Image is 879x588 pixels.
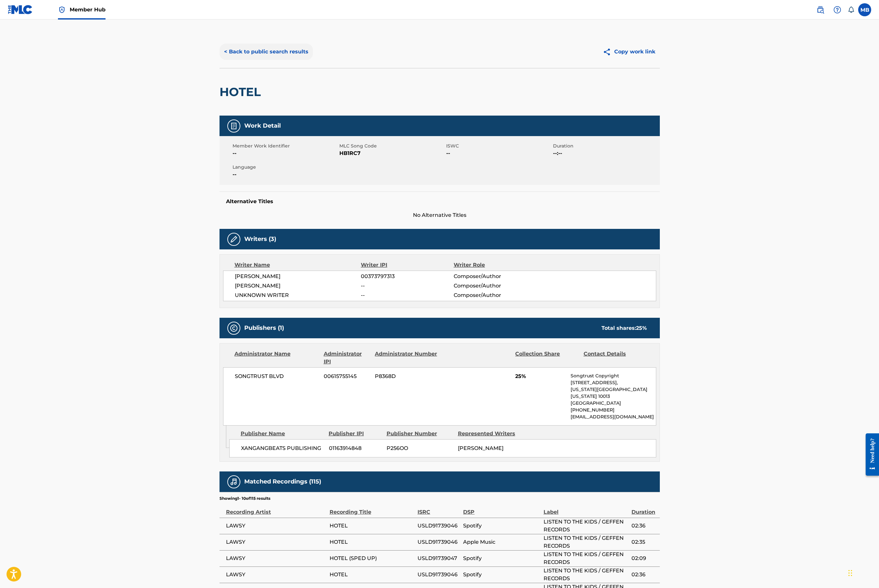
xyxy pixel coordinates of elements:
div: Administrator IPI [324,350,370,366]
span: USLD91739046 [418,522,460,530]
span: ISWC [446,143,551,149]
div: Writer Role [454,261,538,269]
span: 25% [515,372,566,380]
p: Songtrust Copyright [571,372,656,379]
img: MLC Logo [8,5,33,14]
span: UNKNOWN WRITER [235,291,361,299]
span: LAWSY [226,538,326,546]
span: -- [446,149,551,157]
span: USLD91739046 [418,538,460,546]
span: Spotify [463,522,540,530]
div: Help [831,3,844,16]
img: Copy work link [603,48,614,56]
div: Publisher Name [241,430,324,438]
a: Public Search [814,3,827,16]
span: XANGANGBEATS PUBLISHING [241,444,324,452]
span: LISTEN TO THE KIDS / GEFFEN RECORDS [544,567,628,582]
div: ISRC [418,501,460,516]
span: No Alternative Titles [220,211,660,219]
span: --:-- [553,149,658,157]
div: Duration [631,501,656,516]
span: Duration [553,143,658,149]
iframe: Chat Widget [846,557,879,588]
img: Matched Recordings [230,478,238,486]
p: [PHONE_NUMBER] [571,407,656,413]
span: USLD91739046 [418,571,460,579]
span: -- [233,149,338,157]
span: HOTEL [330,538,414,546]
h5: Matched Recordings (115) [244,478,321,485]
div: Administrator Number [375,350,438,366]
span: 01163914848 [329,444,382,452]
h5: Alternative Titles [226,198,653,205]
div: Writer IPI [361,261,454,269]
div: Drag [848,563,852,583]
span: P8368D [375,372,438,380]
span: HOTEL (SPED UP) [330,554,414,562]
button: < Back to public search results [220,44,313,60]
div: Recording Title [330,501,414,516]
div: Publisher Number [387,430,453,438]
p: [EMAIL_ADDRESS][DOMAIN_NAME] [571,413,656,420]
h5: Writers (3) [244,235,276,243]
span: 02:35 [631,538,656,546]
span: 02:36 [631,522,656,530]
div: Publisher IPI [329,430,382,438]
img: search [816,6,824,14]
span: USLD91739047 [418,554,460,562]
p: Showing 1 - 10 of 115 results [220,496,270,501]
span: -- [233,171,338,178]
span: 02:09 [631,554,656,562]
span: HOTEL [330,571,414,579]
span: Language [233,164,338,171]
span: [PERSON_NAME] [235,273,361,280]
img: Writers [230,235,238,243]
div: Writer Name [234,261,361,269]
span: LAWSY [226,522,326,530]
span: HB1RC7 [339,149,445,157]
iframe: Resource Center [861,428,879,481]
span: 02:36 [631,571,656,579]
h5: Work Detail [244,122,281,130]
span: P256OO [387,444,453,452]
p: [US_STATE][GEOGRAPHIC_DATA][US_STATE] 10013 [571,386,656,400]
img: Top Rightsholder [58,6,66,14]
span: HOTEL [330,522,414,530]
span: SONGTRUST BLVD [235,372,319,380]
span: LISTEN TO THE KIDS / GEFFEN RECORDS [544,534,628,550]
span: -- [361,291,453,299]
div: DSP [463,501,540,516]
p: [STREET_ADDRESS], [571,379,656,386]
span: Spotify [463,554,540,562]
div: Recording Artist [226,501,326,516]
span: 00373797313 [361,273,453,280]
p: [GEOGRAPHIC_DATA] [571,400,656,407]
span: 00615755145 [324,372,370,380]
img: help [833,6,841,14]
span: MLC Song Code [339,143,445,149]
span: Composer/Author [454,282,538,290]
span: LISTEN TO THE KIDS / GEFFEN RECORDS [544,518,628,534]
span: LAWSY [226,571,326,579]
span: Spotify [463,571,540,579]
span: Member Work Identifier [233,143,338,149]
div: Collection Share [515,350,578,366]
div: Notifications [848,7,854,13]
div: Contact Details [584,350,647,366]
span: -- [361,282,453,290]
h5: Publishers (1) [244,324,284,332]
span: Composer/Author [454,291,538,299]
h2: HOTEL [220,85,264,99]
span: [PERSON_NAME] [458,445,503,451]
div: Administrator Name [234,350,319,366]
span: 25 % [636,325,647,331]
span: LISTEN TO THE KIDS / GEFFEN RECORDS [544,551,628,566]
span: Member Hub [70,6,106,13]
div: Total shares: [602,324,647,332]
span: LAWSY [226,554,326,562]
span: Apple Music [463,538,540,546]
span: Composer/Author [454,273,538,280]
